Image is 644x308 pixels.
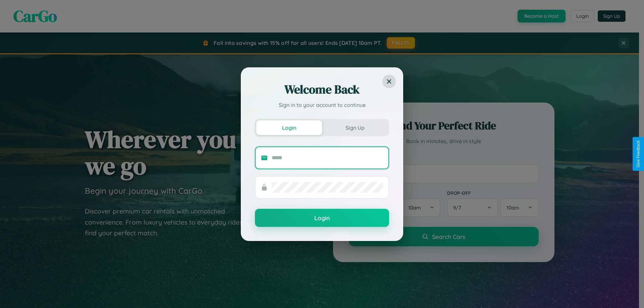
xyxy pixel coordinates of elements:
[255,101,389,109] p: Sign in to your account to continue
[255,81,389,98] h2: Welcome Back
[256,120,322,135] button: Login
[636,140,641,168] div: Give Feedback
[322,120,388,135] button: Sign Up
[255,209,389,227] button: Login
